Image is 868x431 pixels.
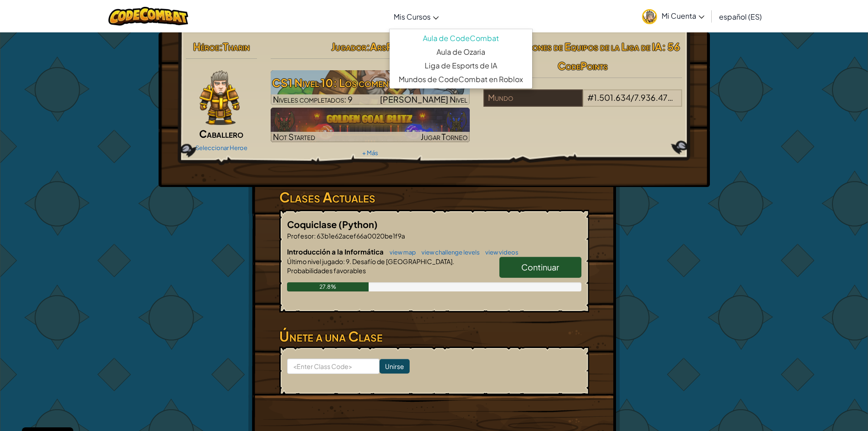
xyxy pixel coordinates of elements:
span: (Python) [339,218,378,230]
span: Héroe [193,40,219,53]
span: español (ES) [719,12,762,21]
a: Seleccionar Heroe [195,144,247,151]
span: 7.936.475 [634,92,673,103]
span: Caballero [199,127,243,140]
img: Golden Goal [271,108,470,142]
span: 1.501.634 [594,92,631,103]
span: jugadores [674,92,709,103]
span: Coquiclase [287,218,339,230]
span: Jugador [331,40,366,53]
span: Clasificaciones de Equipos de la Liga de IA [486,40,662,53]
a: Mis Cursos [389,4,443,29]
span: : [219,40,223,53]
span: / [631,92,634,103]
a: Aula de CodeCombat [390,31,532,45]
a: + Más [362,149,378,156]
a: view challenge levels [417,249,480,256]
span: Jugar Torneo [421,131,467,142]
span: : [366,40,370,53]
a: Jugar Siguiente Nivel [271,70,470,105]
span: Tharin [223,40,250,53]
a: español (ES) [714,4,766,29]
span: Probabilidades favorables [287,266,366,275]
a: view videos [481,249,519,256]
h3: Clases Actuales [279,187,589,208]
span: Último nivel jugado [287,257,343,265]
span: ArsPlc c [370,40,409,53]
span: Mis Cursos [394,12,431,21]
a: Mundo#1.501.634/7.936.475jugadores [483,98,683,109]
span: [PERSON_NAME] Nivel [380,94,467,104]
img: CodeCombat logo [108,7,188,26]
h3: CS1 Nivel 10: Los comentarios de la celda [271,73,470,93]
span: Introducción a la Informática [287,247,385,256]
span: Mi Cuenta [662,11,704,21]
input: <Enter Class Code> [287,358,380,374]
span: Continuar [521,262,559,272]
a: Aula de Ozaria [390,45,532,59]
span: 63b1e62acef66a0020be1f9a [316,232,405,240]
div: 27.8% [287,282,369,291]
div: Mundo [483,89,583,107]
span: 9. Desafío de [GEOGRAPHIC_DATA]. [345,257,454,265]
a: Mundos de CodeCombat en Roblox [390,73,532,86]
a: Liga de Esports de IA [390,59,532,73]
a: view map [385,249,416,256]
span: # [587,92,594,103]
span: : [314,232,316,240]
h3: Únete a una Clase [279,326,589,347]
span: : [343,257,345,265]
img: CS1 Nivel 10: Los comentarios de la celda [271,70,470,105]
a: Mi Cuenta [637,2,709,31]
input: Unirse [380,359,410,374]
img: avatar [642,9,657,24]
span: Not Started [273,131,315,142]
a: Not StartedJugar Torneo [271,108,470,142]
span: Niveles completados: 9 [273,94,353,104]
img: knight-pose.png [200,70,240,125]
span: Profesor [287,232,314,240]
